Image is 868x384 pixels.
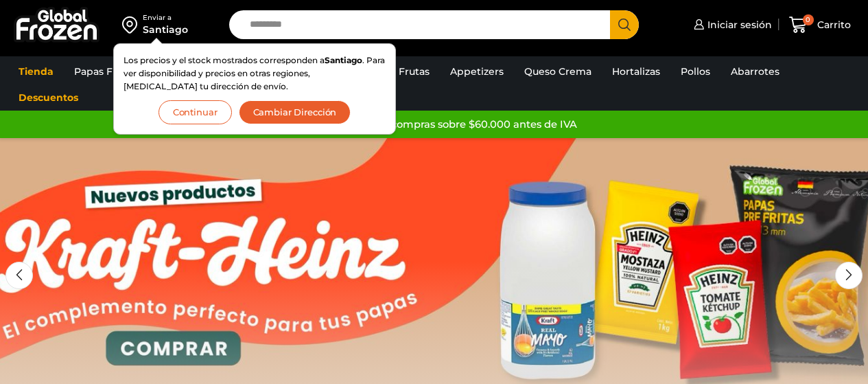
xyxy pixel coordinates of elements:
a: Iniciar sesión [690,11,772,38]
a: Descuentos [12,84,85,111]
span: Iniciar sesión [704,18,772,32]
span: 0 [803,14,814,25]
div: Next slide [835,262,863,289]
p: Los precios y el stock mostrados corresponden a . Para ver disponibilidad y precios en otras regi... [124,54,386,93]
a: 0 Carrito [786,9,854,41]
a: Appetizers [443,58,511,84]
a: Tienda [12,58,60,84]
a: Papas Fritas [67,58,141,84]
a: Queso Crema [517,58,598,84]
span: Carrito [814,18,851,32]
div: Santiago [143,23,188,36]
button: Search button [610,10,639,39]
a: Pollos [674,58,717,84]
button: Cambiar Dirección [239,100,351,124]
strong: Santiago [325,55,362,65]
div: Previous slide [5,262,33,289]
div: Enviar a [143,13,188,23]
button: Continuar [159,100,232,124]
img: address-field-icon.svg [122,13,143,36]
a: Hortalizas [605,58,667,84]
a: Abarrotes [724,58,786,84]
